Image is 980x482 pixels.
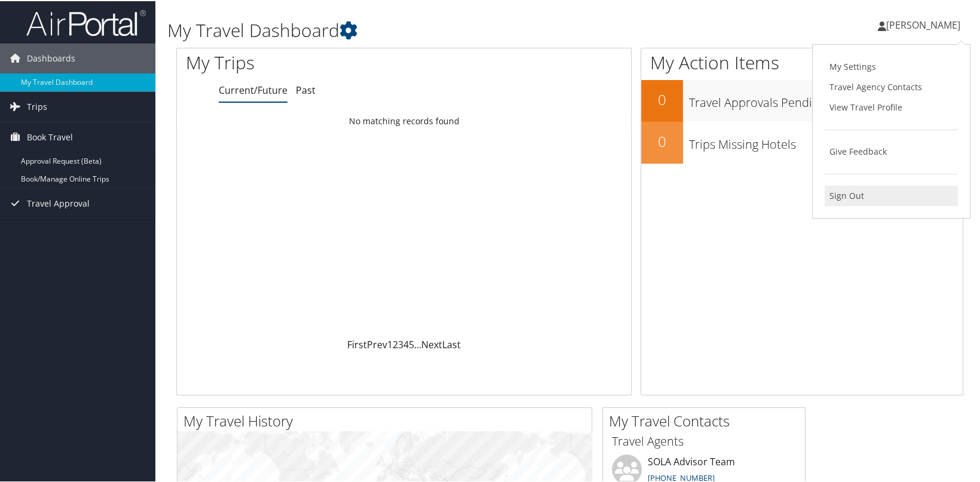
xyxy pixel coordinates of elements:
span: Dashboards [27,42,75,72]
a: 0Trips Missing Hotels [641,121,963,162]
h2: My Travel History [183,410,592,430]
a: View Travel Profile [825,96,958,116]
a: Travel Agency Contacts [825,76,958,96]
h2: 0 [641,88,683,109]
h2: 0 [641,130,683,151]
h1: My Action Items [641,49,963,74]
a: 5 [409,337,414,350]
a: Current/Future [219,82,287,96]
a: Prev [367,337,387,350]
a: Give Feedback [825,140,958,161]
td: No matching records found [177,109,631,131]
a: First [347,337,367,350]
h2: My Travel Contacts [609,410,805,430]
span: … [414,337,421,350]
span: Book Travel [27,121,73,151]
h3: Trips Missing Hotels [689,129,963,152]
a: Last [442,337,461,350]
a: [PHONE_NUMBER] [648,471,715,482]
a: 2 [393,337,398,350]
a: 0Travel Approvals Pending (Advisor Booked) [641,79,963,121]
span: Trips [27,91,47,121]
a: Sign Out [825,185,958,205]
img: airportal-logo.png [26,8,146,36]
h3: Travel Agents [612,432,796,449]
a: 1 [387,337,393,350]
h3: Travel Approvals Pending (Advisor Booked) [689,87,963,110]
a: [PERSON_NAME] [878,6,972,42]
a: Past [296,82,316,96]
a: 3 [398,337,403,350]
span: [PERSON_NAME] [886,17,960,30]
a: My Settings [825,56,958,76]
span: Travel Approval [27,188,90,217]
h1: My Travel Dashboard [167,17,704,42]
a: Next [421,337,442,350]
a: 4 [403,337,409,350]
h1: My Trips [186,49,433,74]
